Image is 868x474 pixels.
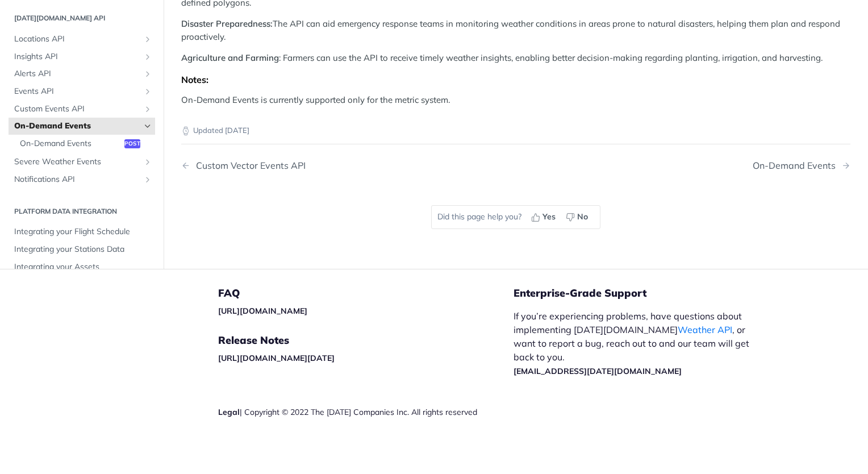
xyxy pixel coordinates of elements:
[514,286,779,300] h5: Enterprise-Grade Support
[9,13,155,23] h2: [DATE][DOMAIN_NAME] API
[218,334,514,347] h5: Release Notes
[9,241,155,258] a: Integrating your Stations Data
[143,52,152,61] button: Show subpages for Insights API
[181,125,850,136] p: Updated [DATE]
[14,103,140,115] span: Custom Events API
[9,48,155,65] a: Insights APIShow subpages for Insights API
[9,171,155,188] a: Notifications APIShow subpages for Notifications API
[181,52,850,65] p: : Farmers can use the API to receive timely weather insights, enabling better decision-making reg...
[143,69,152,78] button: Show subpages for Alerts API
[181,18,273,29] strong: Disaster Preparedness:
[14,86,140,97] span: Events API
[9,118,155,135] a: On-Demand EventsHide subpages for On-Demand Events
[9,259,155,276] a: Integrating your Assets
[14,120,140,132] span: On-Demand Events
[9,223,155,240] a: Integrating your Flight Schedule
[143,105,152,114] button: Show subpages for Custom Events API
[753,160,850,171] a: Next Page: On-Demand Events
[181,160,468,171] a: Previous Page: Custom Vector Events API
[514,309,761,377] p: If you’re experiencing problems, have questions about implementing [DATE][DOMAIN_NAME] , or want ...
[181,94,850,107] p: On-Demand Events is currently supported only for the metric system.
[218,306,307,316] a: [URL][DOMAIN_NAME]
[143,35,152,44] button: Show subpages for Locations API
[9,101,155,118] a: Custom Events APIShow subpages for Custom Events API
[527,209,562,226] button: Yes
[14,174,140,185] span: Notifications API
[542,211,556,223] span: Yes
[9,65,155,82] a: Alerts APIShow subpages for Alerts API
[678,324,732,335] a: Weather API
[562,209,594,226] button: No
[190,160,306,171] div: Custom Vector Events API
[9,153,155,171] a: Severe Weather EventsShow subpages for Severe Weather Events
[14,261,152,273] span: Integrating your Assets
[431,205,600,229] div: Did this page help you?
[218,407,240,417] a: Legal
[181,74,850,85] div: Notes:
[143,87,152,96] button: Show subpages for Events API
[181,18,850,43] p: The API can aid emergency response teams in monitoring weather conditions in areas prone to natur...
[143,122,152,131] button: Hide subpages for On-Demand Events
[14,226,152,238] span: Integrating your Flight Schedule
[9,83,155,100] a: Events APIShow subpages for Events API
[753,160,841,171] div: On-Demand Events
[218,406,514,418] div: | Copyright © 2022 The [DATE] Companies Inc. All rights reserved
[14,34,140,45] span: Locations API
[14,68,140,80] span: Alerts API
[514,366,682,376] a: [EMAIL_ADDRESS][DATE][DOMAIN_NAME]
[143,157,152,167] button: Show subpages for Severe Weather Events
[9,206,155,216] h2: Platform DATA integration
[14,244,152,255] span: Integrating your Stations Data
[9,31,155,48] a: Locations APIShow subpages for Locations API
[20,138,122,149] span: On-Demand Events
[14,135,155,152] a: On-Demand Eventspost
[181,52,279,63] strong: Agriculture and Farming
[181,149,850,182] nav: Pagination Controls
[218,286,514,300] h5: FAQ
[143,175,152,184] button: Show subpages for Notifications API
[577,211,588,223] span: No
[14,51,140,63] span: Insights API
[124,139,140,148] span: post
[218,353,335,363] a: [URL][DOMAIN_NAME][DATE]
[14,156,140,168] span: Severe Weather Events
